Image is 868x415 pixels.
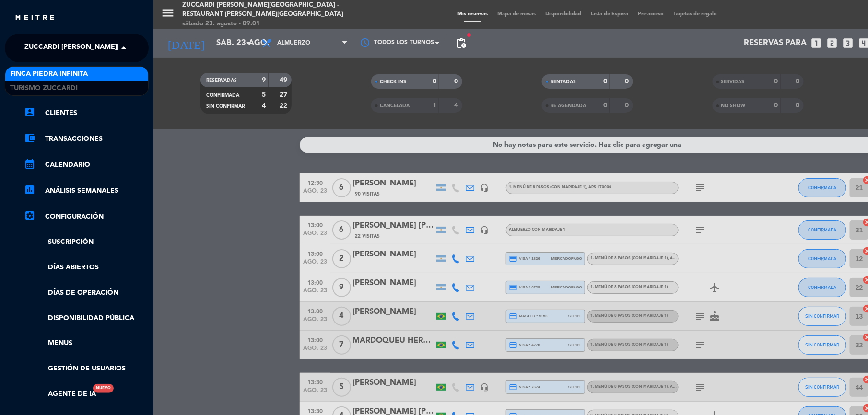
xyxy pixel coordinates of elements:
a: account_boxClientes [24,107,149,119]
i: calendar_month [24,158,35,170]
i: account_box [24,106,35,118]
a: Disponibilidad pública [24,313,149,324]
a: assessmentANÁLISIS SEMANALES [24,185,149,196]
a: Suscripción [24,237,149,248]
i: account_balance_wallet [24,132,35,144]
a: Días de Operación [24,288,149,299]
span: Finca Piedra Infinita [10,69,88,80]
a: Menus [24,338,149,349]
img: MEITRE [14,14,55,22]
span: Zuccardi [PERSON_NAME][GEOGRAPHIC_DATA] - Restaurant [PERSON_NAME][GEOGRAPHIC_DATA] [24,38,366,58]
a: Configuración [24,211,149,222]
span: fiber_manual_record [466,32,472,38]
a: Días abiertos [24,262,149,273]
i: settings_applications [24,210,35,221]
span: Turismo Zuccardi [10,83,78,94]
i: assessment [24,184,35,196]
div: Nuevo [93,384,114,393]
a: Agente de IANuevo [24,389,96,400]
a: account_balance_walletTransacciones [24,133,149,145]
a: Gestión de usuarios [24,363,149,374]
a: calendar_monthCalendario [24,159,149,171]
span: pending_actions [456,37,467,49]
